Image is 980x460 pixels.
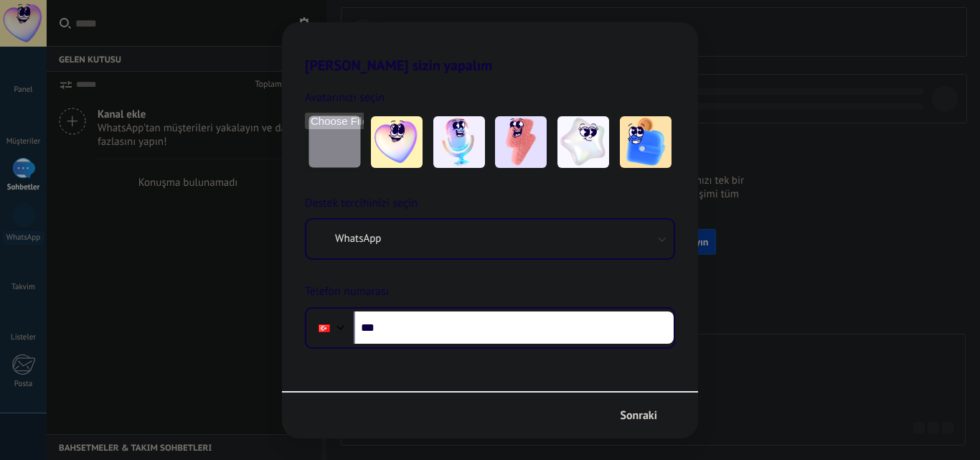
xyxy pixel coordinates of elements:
[311,313,338,343] div: Turkey: + 90
[305,283,389,301] span: Telefon numarası
[305,194,418,213] span: Destek tercihinizi seçin
[613,403,677,428] button: Sonraki
[282,22,698,74] h2: [PERSON_NAME] sizin yapalım
[335,232,381,246] span: WhatsApp
[620,116,672,168] img: -5.jpeg
[306,220,674,258] button: WhatsApp
[305,88,385,107] span: Avatarınızı seçin
[557,116,609,168] img: -4.jpeg
[495,116,547,168] img: -3.jpeg
[620,410,657,421] span: Sonraki
[433,116,485,168] img: -2.jpeg
[371,116,423,168] img: -1.jpeg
